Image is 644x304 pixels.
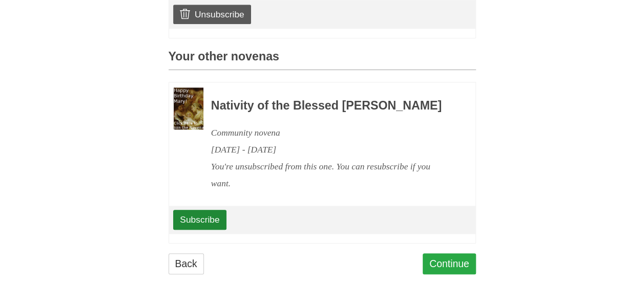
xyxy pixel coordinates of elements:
a: Subscribe [173,210,226,229]
h3: Your other novenas [169,50,476,70]
div: [DATE] - [DATE] [211,141,448,158]
h3: Nativity of the Blessed [PERSON_NAME] [211,99,448,113]
div: Community novena [211,124,448,141]
img: Novena image [174,88,203,129]
a: Unsubscribe [173,5,251,24]
div: You're unsubscribed from this one. You can resubscribe if you want. [211,158,448,192]
a: Back [169,253,204,274]
a: Continue [423,253,476,274]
